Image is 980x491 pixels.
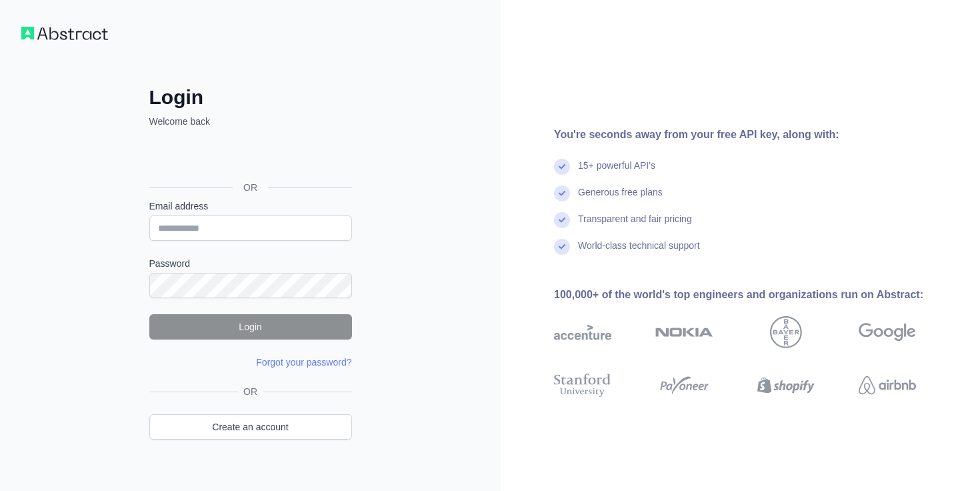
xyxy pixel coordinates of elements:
[554,239,570,255] img: check mark
[238,385,263,398] span: OR
[578,212,692,239] div: Transparent and fair pricing
[554,159,570,175] img: check mark
[233,181,268,194] span: OR
[149,414,352,440] a: Create an account
[655,316,713,348] img: nokia
[143,143,356,172] iframe: Sign in with Google Button
[149,199,352,213] label: Email address
[21,27,108,40] img: Workflow
[859,371,916,400] img: airbnb
[757,371,815,400] img: shopify
[149,115,352,128] p: Welcome back
[554,185,570,201] img: check mark
[859,316,916,348] img: google
[149,85,352,109] h2: Login
[256,357,351,368] a: Forgot your password?
[578,239,700,266] div: World-class technical support
[655,371,713,400] img: payoneer
[770,316,802,348] img: bayer
[149,257,352,270] label: Password
[578,159,655,185] div: 15+ powerful API's
[554,316,611,348] img: accenture
[554,287,959,303] div: 100,000+ of the world's top engineers and organizations run on Abstract:
[554,212,570,228] img: check mark
[554,371,611,400] img: stanford university
[149,314,352,340] button: Login
[554,127,959,143] div: You're seconds away from your free API key, along with:
[578,185,663,212] div: Generous free plans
